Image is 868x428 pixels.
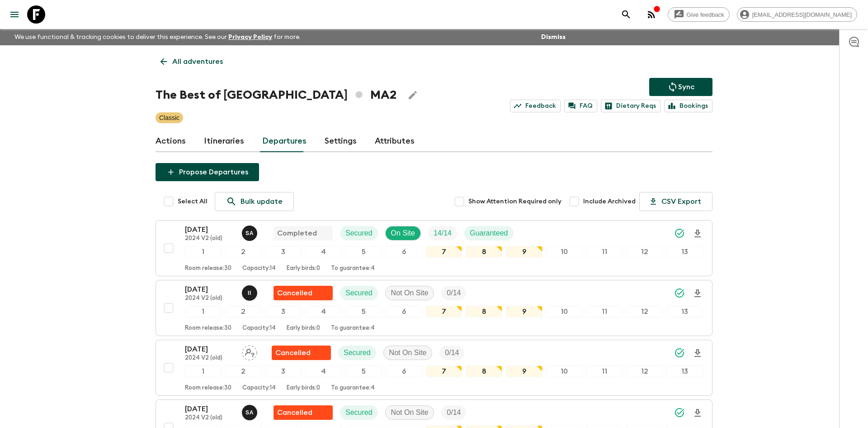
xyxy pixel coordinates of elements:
[156,280,712,336] button: [DATE]2024 V2 (old)Ismail IngriouiFlash Pack cancellationSecuredNot On SiteTrip Fill1234567891011...
[305,365,342,377] div: 4
[666,365,703,377] div: 13
[617,5,635,24] button: search adventures
[156,130,186,152] a: Actions
[274,405,333,420] div: Flash Pack cancellation
[468,197,561,206] span: Show Attention Required only
[287,385,320,392] p: Early birds: 0
[172,56,223,67] p: All adventures
[345,288,373,298] p: Secured
[426,246,462,258] div: 7
[674,347,685,358] svg: Synced Successfully
[386,365,422,377] div: 6
[11,29,304,45] p: We use functional & tracking cookies to deliver this experience. See our for more.
[668,7,730,22] a: Give feedback
[386,306,422,317] div: 6
[510,100,561,112] a: Feedback
[242,265,276,272] p: Capacity: 14
[277,228,317,239] p: Completed
[185,306,222,317] div: 1
[404,86,422,104] button: Edit Adventure Title
[428,226,457,240] div: Trip Fill
[391,228,415,239] p: On Site
[666,246,703,258] div: 13
[185,344,235,355] p: [DATE]
[389,347,427,358] p: Not On Site
[344,347,371,358] p: Secured
[345,306,382,317] div: 5
[305,306,342,317] div: 4
[391,407,429,418] p: Not On Site
[156,163,259,181] button: Propose Departures
[626,306,663,317] div: 12
[586,306,623,317] div: 11
[185,355,235,362] p: 2024 V2 (old)
[156,86,396,104] h1: The Best of [GEOGRAPHIC_DATA] MA2
[692,408,703,418] svg: Download Onboarding
[215,192,294,211] a: Bulk update
[204,130,244,152] a: Itineraries
[626,246,663,258] div: 12
[241,196,283,207] p: Bulk update
[747,11,857,18] span: [EMAIL_ADDRESS][DOMAIN_NAME]
[272,346,331,360] div: Flash Pack cancellation
[265,306,302,317] div: 3
[386,246,422,258] div: 6
[340,286,378,300] div: Secured
[185,265,231,272] p: Room release: 30
[275,347,311,358] p: Cancelled
[340,405,378,420] div: Secured
[331,385,375,392] p: To guarantee: 4
[228,34,272,40] a: Privacy Policy
[447,407,461,418] p: 0 / 14
[225,246,262,258] div: 2
[338,346,376,360] div: Secured
[242,228,259,236] span: Samir Achahri
[242,405,259,420] button: SA
[305,246,342,258] div: 4
[225,306,262,317] div: 2
[185,224,235,235] p: [DATE]
[345,365,382,377] div: 5
[156,220,712,276] button: [DATE]2024 V2 (old)Samir AchahriCompletedSecuredOn SiteTrip FillGuaranteed12345678910111213Room r...
[185,295,235,302] p: 2024 V2 (old)
[277,288,312,298] p: Cancelled
[506,365,542,377] div: 9
[546,246,583,258] div: 10
[277,407,312,418] p: Cancelled
[340,226,378,240] div: Secured
[601,100,660,112] a: Dietary Reqs
[426,365,462,377] div: 7
[434,228,452,239] p: 14 / 14
[242,288,259,295] span: Ismail Ingrioui
[385,226,421,240] div: On Site
[583,197,636,206] span: Include Archived
[248,289,251,297] p: I I
[156,340,712,396] button: [DATE]2024 V2 (old)Assign pack leaderFlash Pack cancellationSecuredNot On SiteTrip Fill1234567891...
[439,346,464,360] div: Trip Fill
[445,347,459,358] p: 0 / 14
[242,325,276,332] p: Capacity: 14
[242,348,257,355] span: Assign pack leader
[586,246,623,258] div: 11
[287,265,320,272] p: Early birds: 0
[287,325,320,332] p: Early birds: 0
[682,11,729,18] span: Give feedback
[345,228,373,239] p: Secured
[331,325,375,332] p: To guarantee: 4
[185,325,231,332] p: Room release: 30
[466,365,502,377] div: 8
[426,306,462,317] div: 7
[156,53,228,71] a: All adventures
[692,348,703,359] svg: Download Onboarding
[626,365,663,377] div: 12
[441,286,466,300] div: Trip Fill
[185,235,235,242] p: 2024 V2 (old)
[383,346,433,360] div: Not On Site
[159,113,179,122] p: Classic
[564,100,597,112] a: FAQ
[185,385,231,392] p: Room release: 30
[375,130,415,152] a: Attributes
[506,306,542,317] div: 9
[185,365,222,377] div: 1
[692,228,703,239] svg: Download Onboarding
